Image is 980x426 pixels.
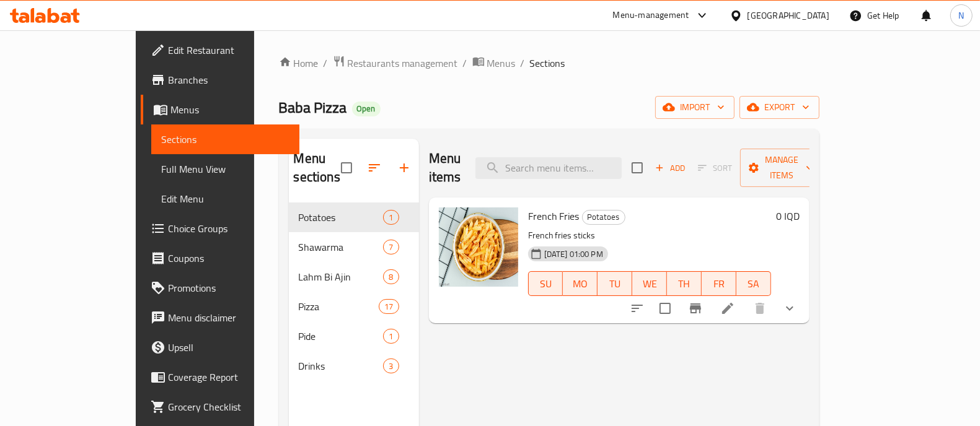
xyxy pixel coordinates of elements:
[379,299,399,314] div: items
[720,301,735,316] a: Edit menu item
[299,269,384,284] span: Lahm Bi Ajin
[637,275,662,293] span: WE
[151,124,299,154] a: Sections
[161,132,289,147] span: Sections
[352,102,381,116] div: Open
[655,96,735,119] button: import
[665,100,725,115] span: import
[141,243,299,273] a: Coupons
[582,210,625,225] div: Potatoes
[389,153,419,183] button: Add section
[289,262,419,292] div: Lahm Bi Ajin8
[352,103,381,114] span: Open
[289,321,419,351] div: Pide1
[289,198,419,386] nav: Menu sections
[652,295,678,321] span: Select to update
[528,207,580,225] span: French Fries
[299,210,384,225] span: Potatoes
[528,228,771,243] p: French fries sticks
[613,8,689,23] div: Menu-management
[681,293,710,323] button: Branch-specific-item
[141,333,299,362] a: Upsell
[279,93,347,121] span: Baba Pizza
[289,292,419,321] div: Pizza17
[279,55,819,71] nav: breadcrumb
[749,100,810,115] span: export
[745,293,775,323] button: delete
[775,293,805,323] button: show more
[299,240,384,254] span: Shawarma
[384,241,398,253] span: 7
[776,207,800,225] h6: 0 IQD
[151,184,299,214] a: Edit Menu
[439,207,518,287] img: French Fries
[141,35,299,65] a: Edit Restaurant
[383,240,399,254] div: items
[384,360,398,372] span: 3
[294,149,341,186] h2: Menu sections
[161,162,289,176] span: Full Menu View
[958,9,964,22] span: N
[750,152,813,183] span: Manage items
[702,271,736,296] button: FR
[650,159,690,178] button: Add
[299,299,379,314] span: Pizza
[384,212,398,224] span: 1
[141,303,299,333] a: Menu disclaimer
[289,351,419,381] div: Drinks3
[324,56,328,71] li: /
[672,275,697,293] span: TH
[141,95,299,124] a: Menus
[161,191,289,206] span: Edit Menu
[539,248,608,260] span: [DATE] 01:00 PM
[740,149,823,187] button: Manage items
[384,271,398,283] span: 8
[168,370,289,385] span: Coverage Report
[622,293,652,323] button: sort-choices
[289,202,419,232] div: Potatoes1
[299,359,384,373] span: Drinks
[151,154,299,184] a: Full Menu View
[707,275,731,293] span: FR
[289,232,419,262] div: Shawarma7
[463,56,467,71] li: /
[782,301,797,316] svg: Show Choices
[168,251,289,266] span: Coupons
[299,329,384,344] span: Pide
[141,273,299,303] a: Promotions
[603,275,627,293] span: TU
[632,271,667,296] button: WE
[168,72,289,87] span: Branches
[383,269,399,284] div: items
[475,157,622,179] input: search
[736,271,771,296] button: SA
[650,159,690,178] span: Add item
[168,340,289,355] span: Upsell
[521,56,525,71] li: /
[534,275,558,293] span: SU
[528,271,563,296] button: SU
[383,210,399,225] div: items
[141,214,299,243] a: Choice Groups
[170,102,289,117] span: Menus
[333,55,458,71] a: Restaurants management
[583,210,625,224] span: Potatoes
[563,271,598,296] button: MO
[739,96,819,119] button: export
[429,149,461,186] h2: Menu items
[624,155,650,181] span: Select section
[168,399,289,414] span: Grocery Checklist
[141,362,299,392] a: Coverage Report
[667,271,702,296] button: TH
[598,271,632,296] button: TU
[741,275,766,293] span: SA
[379,301,398,313] span: 17
[168,310,289,325] span: Menu disclaimer
[168,221,289,236] span: Choice Groups
[530,56,565,71] span: Sections
[141,65,299,95] a: Branches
